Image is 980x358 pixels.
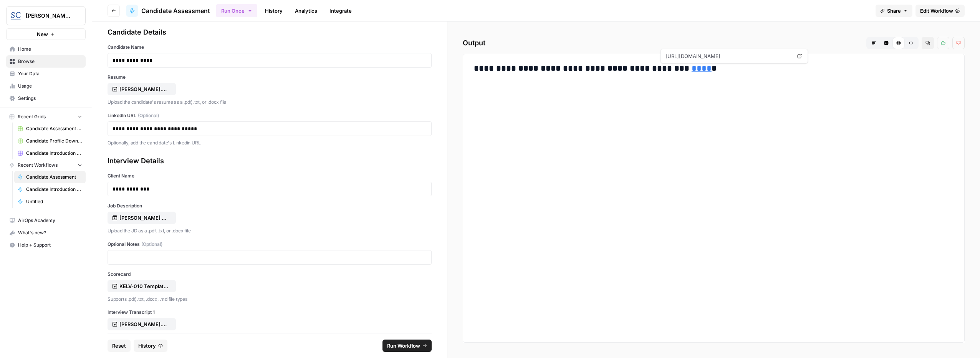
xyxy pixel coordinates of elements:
button: Recent Grids [6,111,86,123]
button: Workspace: Stanton Chase Nashville [6,6,86,25]
a: Candidate Assessment [126,5,210,17]
a: Candidate Profile Download Sheet [14,135,86,147]
span: (Optional) [141,241,162,248]
span: [URL][DOMAIN_NAME] [664,49,793,63]
span: History [138,342,156,350]
a: Analytics [290,5,322,17]
button: Run Once [216,4,257,17]
a: Candidate Introduction Download Sheet [14,147,86,159]
button: New [6,28,86,40]
a: Untitled [14,196,86,208]
button: History [134,340,167,352]
label: LinkedIn URL [108,112,432,119]
span: Untitled [26,198,82,205]
a: Edit Workflow [915,5,965,17]
a: Candidate Assessment Download Sheet [14,123,86,135]
a: AirOps Academy [6,214,86,227]
label: Resume [108,74,432,81]
span: Share [887,7,901,15]
span: Candidate Assessment [141,6,210,15]
label: Job Description [108,202,432,209]
p: Supports .pdf, .txt, .docx, .md file types [108,295,432,303]
span: Home [18,46,82,53]
a: Home [6,43,86,55]
label: Candidate Name [108,44,432,51]
span: Recent Workflows [18,162,58,169]
span: Settings [18,95,82,102]
a: Your Data [6,68,86,80]
button: KELV-010 Template - Candidate Scorecard.pdf [108,280,176,292]
button: [PERSON_NAME] VP Operations - Recruitment Profile.pdf [108,212,176,224]
a: Integrate [325,5,356,17]
span: Usage [18,83,82,89]
p: [PERSON_NAME].docx [119,320,169,328]
p: Upload the JD as a .pdf, .txt, or .docx file [108,227,432,235]
span: Your Data [18,70,82,77]
p: [PERSON_NAME].pdf [119,85,169,93]
div: Interview Details [108,156,432,166]
span: AirOps Academy [18,217,82,224]
span: [PERSON_NAME] [GEOGRAPHIC_DATA] [26,12,72,20]
a: Candidate Assessment [14,171,86,183]
label: Interview Transcript 1 [108,309,432,316]
a: Candidate Introduction and Profile [14,183,86,196]
a: Usage [6,80,86,92]
span: (Optional) [138,112,159,119]
label: Client Name [108,172,432,179]
span: Reset [112,342,126,350]
span: Browse [18,58,82,65]
span: Run Workflow [387,342,420,350]
button: What's new? [6,227,86,239]
span: Edit Workflow [920,7,953,15]
span: Help + Support [18,242,82,249]
p: Optionally, add the candidate's Linkedin URL [108,139,432,147]
div: What's new? [7,227,85,239]
span: Candidate Introduction Download Sheet [26,150,82,157]
button: Help + Support [6,239,86,251]
button: Run Workflow [382,340,432,352]
button: [PERSON_NAME].docx [108,318,176,330]
span: New [37,30,48,38]
a: History [260,5,287,17]
p: [PERSON_NAME] VP Operations - Recruitment Profile.pdf [119,214,169,222]
span: Recent Grids [18,113,46,120]
a: Settings [6,92,86,104]
span: Candidate Profile Download Sheet [26,138,82,144]
img: Stanton Chase Nashville Logo [9,9,23,23]
button: [PERSON_NAME].pdf [108,83,176,95]
button: Recent Workflows [6,159,86,171]
button: Share [876,5,912,17]
div: Candidate Details [108,27,432,38]
span: Candidate Assessment [26,174,82,181]
span: Candidate Introduction and Profile [26,186,82,193]
a: Browse [6,55,86,68]
label: Scorecard [108,271,432,278]
h2: Output [463,37,965,49]
p: Upload the candidate's resume as a .pdf, .txt, or .docx file [108,98,432,106]
span: Candidate Assessment Download Sheet [26,125,82,132]
button: Reset [108,340,131,352]
label: Optional Notes [108,241,432,248]
p: KELV-010 Template - Candidate Scorecard.pdf [119,282,169,290]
